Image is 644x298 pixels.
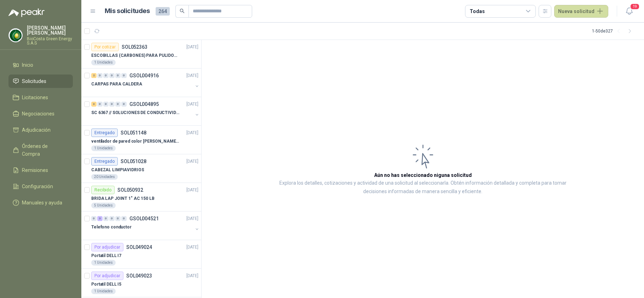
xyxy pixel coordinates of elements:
div: 1 Unidades [91,288,116,294]
div: 2 [91,73,97,78]
span: 19 [630,3,640,10]
p: [PERSON_NAME] [PERSON_NAME] [27,25,73,35]
a: Órdenes de Compra [8,139,73,161]
a: Inicio [8,58,73,72]
div: 1 - 50 de 327 [592,25,636,37]
a: Adjudicación [8,123,73,137]
div: 0 [115,73,121,78]
p: BRIDA LAP JOINT 1" AC 150 LB [91,195,155,202]
p: Telefono conductor [91,224,132,231]
div: 0 [109,102,115,107]
button: Nueva solicitud [554,5,608,18]
p: SOL051028 [121,159,146,164]
div: Por adjudicar [91,272,123,280]
div: 1 Unidades [91,60,116,65]
div: 0 [115,216,121,221]
span: Órdenes de Compra [22,142,66,158]
p: [DATE] [186,158,198,165]
a: Manuales y ayuda [8,196,73,209]
p: ESCOBILLAS (CARBONES) PARA PULIDORA DEWALT [91,52,179,59]
div: 1 Unidades [91,145,116,151]
a: Solicitudes [8,74,73,88]
a: EntregadoSOL051028[DATE] CABEZAL LIMPIAVIDRIOS20 Unidades [81,154,201,183]
p: CABEZAL LIMPIAVIDRIOS [91,167,144,173]
span: Configuración [22,183,53,190]
a: Por cotizarSOL052363[DATE] ESCOBILLAS (CARBONES) PARA PULIDORA DEWALT1 Unidades [81,40,201,68]
div: 0 [109,73,115,78]
div: 0 [103,216,109,221]
p: [DATE] [186,215,198,222]
div: 3 [91,102,97,107]
div: 0 [103,102,109,107]
p: Portatil DELL I7 [91,252,121,259]
div: Entregado [91,129,118,137]
div: 0 [97,73,103,78]
p: Portatil DELL I5 [91,281,121,288]
p: [DATE] [186,101,198,108]
h3: Aún no has seleccionado niguna solicitud [374,171,472,179]
p: SC 6367 // SOLUCIONES DE CONDUCTIVIDAD [91,109,179,116]
p: SOL050932 [117,187,143,192]
a: Configuración [8,180,73,193]
span: search [180,8,185,13]
a: Negociaciones [8,107,73,120]
div: 20 Unidades [91,174,118,180]
span: Solicitudes [22,77,46,85]
span: 264 [156,7,170,16]
p: CARPAS PARA CALDERA [91,81,142,88]
p: GSOL004521 [129,216,159,221]
p: GSOL004916 [129,73,159,78]
div: 0 [109,216,115,221]
span: Adjudicación [22,126,51,134]
p: ventilador de pared color [PERSON_NAME] alteza [91,138,179,145]
a: RecibidoSOL050932[DATE] BRIDA LAP JOINT 1" AC 150 LB5 Unidades [81,183,201,211]
a: 0 3 0 0 0 0 GSOL004521[DATE] Telefono conductor [91,214,200,237]
p: [DATE] [186,187,198,193]
span: Negociaciones [22,110,54,118]
p: Explora los detalles, cotizaciones y actividad de una solicitud al seleccionarla. Obtén informaci... [272,179,573,196]
span: Manuales y ayuda [22,199,62,207]
div: 0 [103,73,109,78]
p: [DATE] [186,72,198,79]
a: Licitaciones [8,91,73,104]
p: SOL049024 [126,245,152,250]
div: Por adjudicar [91,243,123,251]
p: [DATE] [186,44,198,50]
p: SOL049023 [126,273,152,278]
div: 0 [121,102,127,107]
p: [DATE] [186,244,198,251]
div: 0 [121,73,127,78]
div: 3 [97,216,103,221]
a: 3 0 0 0 0 0 GSOL004895[DATE] SC 6367 // SOLUCIONES DE CONDUCTIVIDAD [91,100,200,123]
a: 2 0 0 0 0 0 GSOL004916[DATE] CARPAS PARA CALDERA [91,71,200,94]
p: SOL052363 [122,44,147,49]
p: GSOL004895 [129,102,159,107]
div: 5 Unidades [91,203,116,208]
img: Company Logo [9,29,22,42]
div: Por cotizar [91,43,119,51]
a: EntregadoSOL051148[DATE] ventilador de pared color [PERSON_NAME] alteza1 Unidades [81,126,201,154]
span: Inicio [22,61,33,69]
div: 1 Unidades [91,260,116,266]
button: 19 [623,5,636,18]
div: Entregado [91,157,118,166]
p: [DATE] [186,130,198,136]
span: Remisiones [22,166,48,174]
img: Logo peakr [8,8,45,17]
div: 0 [115,102,121,107]
div: Recibido [91,186,115,194]
div: 0 [91,216,97,221]
p: BioCosta Green Energy S.A.S [27,37,73,45]
div: 0 [121,216,127,221]
p: SOL051148 [121,130,146,135]
p: [DATE] [186,273,198,279]
div: 0 [97,102,103,107]
div: Todas [470,7,485,15]
span: Licitaciones [22,94,48,101]
a: Remisiones [8,163,73,177]
a: Por adjudicarSOL049023[DATE] Portatil DELL I51 Unidades [81,269,201,297]
a: Por adjudicarSOL049024[DATE] Portatil DELL I71 Unidades [81,240,201,269]
h1: Mis solicitudes [105,6,150,16]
